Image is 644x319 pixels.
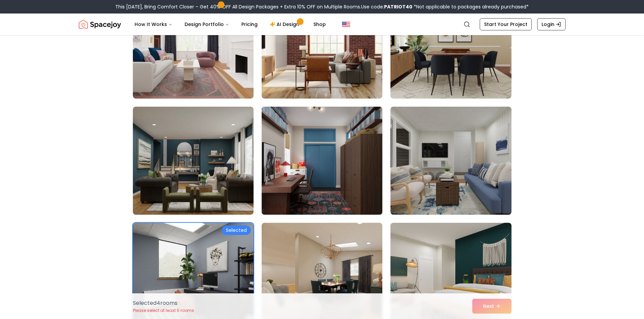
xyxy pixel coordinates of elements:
img: Room room-4 [133,107,254,215]
b: PATRIOT40 [384,3,412,10]
a: Spacejoy [79,18,121,31]
span: Use code: [361,3,412,10]
img: Room room-6 [390,107,511,215]
a: Login [537,18,566,30]
img: United States [342,20,350,28]
button: How It Works [129,18,178,31]
img: Spacejoy Logo [79,18,121,31]
div: This [DATE], Bring Comfort Closer – Get 40% OFF All Design Packages + Extra 10% OFF on Multiple R... [115,3,529,10]
p: Please select at least 5 rooms [133,308,194,313]
a: Pricing [236,18,263,31]
nav: Main [129,18,331,31]
a: Start Your Project [480,18,532,30]
button: Design Portfolio [179,18,235,31]
nav: Global [79,14,566,35]
a: Shop [308,18,331,31]
div: Selected [222,225,251,235]
span: *Not applicable to packages already purchased* [412,3,529,10]
a: AI Design [264,18,307,31]
img: Room room-5 [259,104,385,217]
p: Selected 4 room s [133,299,194,307]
